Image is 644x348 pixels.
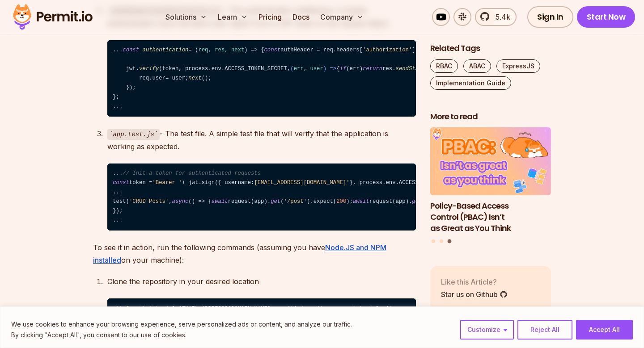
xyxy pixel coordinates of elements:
a: Pricing [255,8,285,26]
p: To see it in action, run the following commands (assuming you have on your machine): [93,241,416,266]
span: '/post' [284,198,307,205]
span: await [212,198,228,205]
span: sendStatus [396,66,429,72]
span: ( ) => [290,66,336,72]
span: clone [123,306,139,312]
h2: Related Tags [430,43,551,54]
span: 'authorization' [363,47,412,53]
span: user [152,75,165,81]
code: git -b tutorial [EMAIL_ADDRESS][DOMAIN_NAME]:permitio/permit-express-tutorial.git [107,298,416,319]
p: Clone the repository in your desired location [107,275,416,288]
span: err, user [294,66,323,72]
p: By clicking "Accept All", you consent to our use of cookies. [11,330,352,340]
span: 'CRUD Posts' [129,198,169,205]
p: We use cookies to enhance your browsing experience, serve personalized ads or content, and analyz... [11,319,352,330]
a: Sign In [527,6,573,28]
button: Learn [214,8,251,26]
li: 3 of 3 [430,128,551,234]
a: RBAC [430,59,458,73]
button: Go to slide 1 [432,239,435,243]
img: Permit logo [9,2,97,32]
span: 5.4k [490,12,510,22]
button: Reject All [517,320,572,340]
span: env [212,66,221,72]
h2: More to read [430,111,551,122]
a: 5.4k [475,8,517,26]
span: next [188,75,201,81]
span: get [271,198,280,205]
img: Policy-Based Access Control (PBAC) Isn’t as Great as You Think [430,128,551,196]
a: Policy-Based Access Control (PBAC) Isn’t as Great as You ThinkPolicy-Based Access Control (PBAC) ... [430,128,551,234]
button: Accept All [576,320,633,340]
button: Customize [460,320,514,340]
span: req, res, next [198,47,244,53]
button: Go to slide 3 [447,239,451,243]
span: await [353,198,369,205]
span: verify [139,66,159,72]
span: // Init a token for authenticated requests [123,170,261,176]
a: ABAC [463,59,491,73]
span: [EMAIL_ADDRESS][DOMAIN_NAME]' [254,180,349,186]
span: if [340,66,347,72]
button: Solutions [162,8,211,26]
a: ExpressJS [496,59,540,73]
div: Posts [430,128,551,245]
span: 'Bearer ' [152,180,182,186]
p: - The test file. A simple test file that will verify that the application is working as expected. [107,127,416,153]
span: get [412,198,422,205]
a: Docs [289,8,313,26]
a: Start Now [577,6,636,28]
button: Company [317,8,367,26]
a: Implementation Guide [430,76,511,90]
h3: Policy-Based Access Control (PBAC) Isn’t as Great as You Think [430,201,551,234]
span: async [172,198,189,205]
span: 200 [336,198,346,205]
span: const [264,47,280,53]
code: ... token = + jwt.sign({ username: }, process.env.ACCESS_TOKEN_SECRET, { expiresIn: }); ... test(... [107,164,416,231]
code: app.test.js [107,129,160,140]
code: ... = ( ) => { authHeader = req. [ ]; token = authHeader && authHeader. ( )[ ]; (token == ) res. ... [107,40,416,117]
span: authentication [142,47,188,53]
p: Like this Article? [441,277,508,287]
span: return [363,66,382,72]
span: headers [336,47,359,53]
span: const [123,47,139,53]
span: ACCESS_TOKEN_SECRET [225,66,287,72]
span: const [113,180,129,186]
button: Go to slide 2 [440,239,443,243]
a: Star us on Github [441,289,508,300]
